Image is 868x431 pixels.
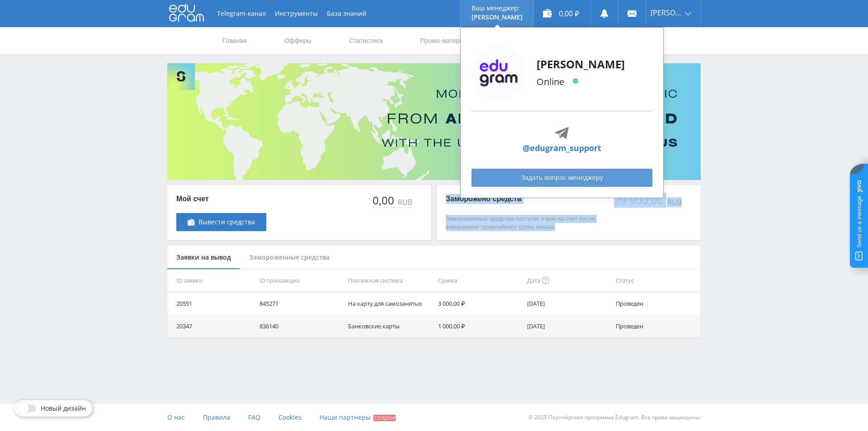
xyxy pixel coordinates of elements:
p: [PERSON_NAME] [537,57,625,71]
div: 39 900,00 [613,194,665,207]
div: 0,00 [372,194,396,207]
td: Проведен [612,315,701,337]
td: Банковские карты [344,315,434,337]
span: О нас [167,413,185,422]
a: Правила [203,404,230,431]
td: 845271 [256,292,344,315]
div: Замороженные средства [240,246,339,270]
a: Задать вопрос менеджеру [472,169,652,187]
p: Заморожено средств [446,194,604,204]
td: На карту для самозанятых [344,292,434,315]
p: Замороженные средства поступят к вам на счет после завершения гарантийного срока заказа [446,215,604,231]
td: 20551 [167,292,256,315]
span: Наши партнеры [320,413,371,422]
span: [PERSON_NAME] [651,9,682,16]
a: Статистика [348,27,383,54]
p: Online [537,75,625,89]
td: 3 000,00 ₽ [434,292,523,315]
a: Промо-материалы [420,27,476,54]
p: [PERSON_NAME] [472,14,523,21]
img: Banner [167,63,701,180]
a: Вывести средства [176,213,266,231]
td: [DATE] [524,315,612,337]
a: Главная [222,27,247,54]
p: Ваш менеджер: [472,5,523,12]
th: ID заявки [167,269,256,292]
a: Офферы [283,27,312,54]
th: Дата [524,269,612,292]
td: 20347 [167,315,256,337]
span: FAQ [248,413,260,422]
th: Статус [612,269,701,292]
a: @edugram_support [523,142,601,154]
div: RUB [396,198,413,206]
a: FAQ [248,404,260,431]
td: 1 000,00 ₽ [434,315,523,337]
span: Скидки [373,415,396,421]
a: Cookies [278,404,302,431]
td: Проведен [612,292,701,315]
div: RUB [665,198,683,206]
td: [DATE] [524,292,612,315]
a: О нас [167,404,185,431]
img: edugram_logo.png [472,46,526,100]
span: Правила [203,413,230,422]
th: Платежная система [344,269,434,292]
span: Cookies [278,413,302,422]
span: Вывести средства [198,218,255,226]
td: 836140 [256,315,344,337]
th: ID транзакции [256,269,344,292]
div: © 2025 Партнёрская программа Edugram. Все права защищены. [439,404,701,431]
span: Новый дизайн [41,405,86,412]
p: Мой счет [176,194,266,204]
a: Наши партнеры Скидки [320,404,396,431]
th: Сумма [434,269,523,292]
div: Заявки на вывод [167,246,240,270]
